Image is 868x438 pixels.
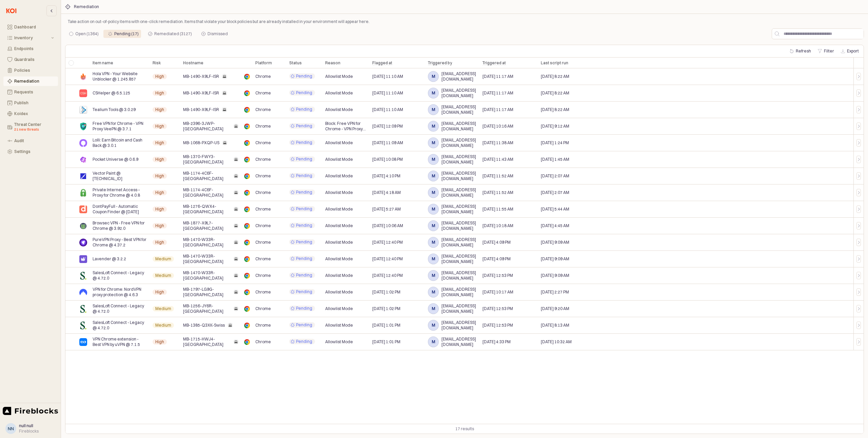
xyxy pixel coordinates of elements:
span: MB-1490-X9LF-ISR [183,90,219,96]
span: Browsec VPN - Free VPN for Chrome @ 3.92.0 [93,220,147,231]
span: [DATE] 4:09 PM [482,240,511,245]
div: Guardrails [14,57,54,62]
span: Lavender @ 3.2.2 [93,256,126,262]
span: m [428,304,438,314]
span: [DATE] 2:27 PM [541,289,569,295]
span: Allowlist Mode [325,223,353,228]
span: MB-1068-PXQP-US [183,140,219,146]
div: Endpoints [14,46,54,51]
span: Vector Paint @ [TECHNICAL_ID] [93,171,147,181]
span: High [155,74,164,79]
button: Remediation [3,76,58,86]
span: Block: Free VPN for Chrome - VPN Proxy VeePN [325,121,367,132]
span: Pending [296,190,312,195]
div: Requests [14,90,54,94]
span: High [155,339,164,345]
span: Pending [296,239,312,245]
span: [EMAIL_ADDRESS][DOMAIN_NAME] [441,154,477,165]
span: Pending [296,339,312,344]
div: Fireblocks [19,429,39,434]
span: MB-1470-W33R-[GEOGRAPHIC_DATA] [183,237,231,248]
div: Pending (17) [114,30,139,38]
span: [DATE] 12:53 PM [482,273,513,278]
span: Chrome [255,190,271,195]
span: [DATE] 11:10 AM [372,107,403,112]
span: MB-1877-X9L7-[GEOGRAPHIC_DATA] [183,220,231,231]
span: Allowlist Mode [325,74,353,79]
span: Chrome [255,306,271,311]
span: Allowlist Mode [325,240,353,245]
span: High [155,223,164,228]
span: m [428,121,438,131]
div: Dismissed [197,30,232,38]
span: Triggered by [428,60,452,66]
span: [DATE] 5:27 AM [372,206,401,212]
span: [DATE] 11:10 AM [372,74,403,79]
span: Medium [155,273,171,278]
span: High [155,173,164,179]
span: m [428,337,438,347]
span: MB-1470-W33R-[GEOGRAPHIC_DATA] [183,270,231,281]
span: Pending [296,322,312,328]
span: [EMAIL_ADDRESS][DOMAIN_NAME] [441,137,477,148]
span: [EMAIL_ADDRESS][DOMAIN_NAME] [441,270,477,281]
div: Inventory [14,36,50,40]
span: m [428,105,438,115]
span: Chrome [255,173,271,179]
span: [DATE] 11:09 AM [372,140,403,146]
span: Tealium Tools @ 3.0.29 [93,107,136,112]
span: Allowlist Mode [325,190,353,195]
span: Hostname [183,60,203,66]
button: Export [838,47,862,55]
span: [EMAIL_ADDRESS][DOMAIN_NAME] [441,121,477,132]
span: Risk [153,60,161,66]
span: [DATE] 1:01 PM [372,323,400,328]
span: Pending [296,256,312,261]
span: VPN for Chrome: NordVPN proxy protection @ 4.6.3 [93,287,147,298]
span: [DATE] 2:07 AM [541,190,569,195]
span: High [155,240,164,245]
span: Chrome [255,107,271,112]
span: [DATE] 12:53 PM [482,323,513,328]
span: [DATE] 9:12 AM [541,124,569,129]
span: CSHelper @ 6.5.125 [93,90,130,96]
span: VPN Chrome extension - Best VPN by uVPN @ 7.1.5 [93,336,147,347]
span: MB-1490-X9LF-ISR [183,74,219,79]
span: MB-1256-JY6R-[GEOGRAPHIC_DATA] [183,303,231,314]
span: [DATE] 10:08 PM [372,157,403,162]
span: MB-1174-4C6F-[GEOGRAPHIC_DATA] [183,187,231,198]
span: Chrome [255,339,271,345]
span: [DATE] 9:09 AM [541,256,569,262]
button: Guardrails [3,55,58,64]
button: Settings [3,147,58,156]
span: m [428,88,438,98]
div: 17 results [455,425,474,432]
span: [DATE] 10:06 AM [372,223,403,228]
span: Triggered at [482,60,506,66]
span: Chrome [255,74,271,79]
span: [EMAIL_ADDRESS][DOMAIN_NAME] [441,303,477,314]
span: [DATE] 11:43 AM [482,157,513,162]
span: [DATE] 9:20 AM [541,306,569,311]
span: [DATE] 10:17 AM [482,289,513,295]
span: [DATE] 12:40 PM [372,273,403,278]
span: MB-1385-Q3XK-Swiss [183,323,225,328]
span: m [428,320,438,330]
span: m [428,154,438,165]
span: Pending [296,223,312,228]
div: Dismissed [208,30,228,38]
div: Threat Center [14,122,54,132]
span: [DATE] 4:33 PM [482,339,511,345]
span: Pending [296,140,312,145]
span: [EMAIL_ADDRESS][DOMAIN_NAME] [441,104,477,115]
button: Inventory [3,33,58,43]
span: [DATE] 10:16 AM [482,124,513,129]
span: Medium [155,256,171,262]
span: [DATE] 12:09 PM [372,124,403,129]
span: MB-1490-X9LF-ISR [183,107,219,112]
span: [EMAIL_ADDRESS][DOMAIN_NAME] [441,187,477,198]
span: Medium [155,323,171,328]
span: Allowlist Mode [325,273,353,278]
span: DontPayFull - Automatic Coupon Finder @ [DATE] [93,204,147,215]
button: Refresh [787,47,814,55]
